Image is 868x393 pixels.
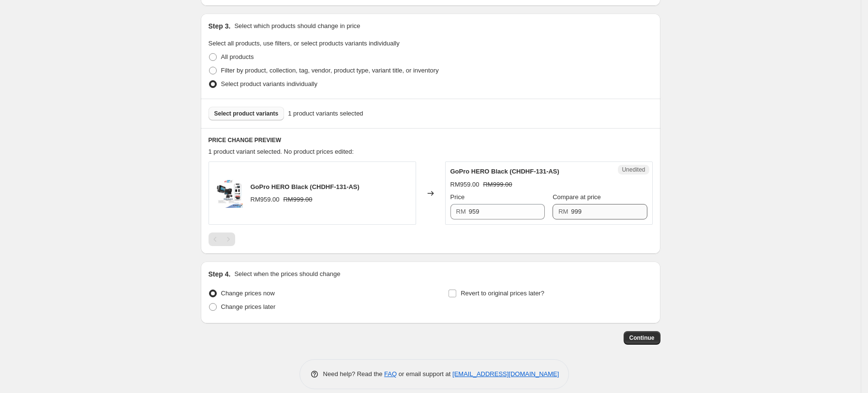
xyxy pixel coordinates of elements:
[234,21,360,31] p: Select which products should change in price
[221,80,317,87] span: Select product variants individually
[450,168,559,175] span: GoPro HERO Black (CHDHF-131-AS)
[456,208,466,215] span: RM
[209,40,400,47] span: Select all products, use filters, or select products variants individually
[450,193,465,201] span: Price
[209,107,284,120] button: Select product variants
[214,110,279,117] span: Select product variants
[221,303,276,310] span: Change prices later
[288,109,363,118] span: 1 product variants selected
[283,196,312,203] span: RM999.00
[251,183,359,190] span: GoPro HERO Black (CHDHF-131-AS)
[452,370,559,378] a: [EMAIL_ADDRESS][DOMAIN_NAME]
[624,331,660,345] button: Continue
[221,53,254,60] span: All products
[397,370,452,378] span: or email support at
[209,233,235,246] nav: Pagination
[209,136,653,144] h6: PRICE CHANGE PREVIEW
[234,269,340,279] p: Select when the prices should change
[450,181,479,188] span: RM959.00
[221,290,275,297] span: Change prices now
[209,148,354,155] span: 1 product variant selected. No product prices edited:
[209,269,231,279] h2: Step 4.
[384,370,397,378] a: FAQ
[323,370,385,378] span: Need help? Read the
[461,290,544,297] span: Revert to original prices later?
[558,208,568,215] span: RM
[553,193,601,201] span: Compare at price
[214,179,243,208] img: 810116381876_FR4424_80x.png
[622,166,645,174] span: Unedited
[629,334,655,342] span: Continue
[221,67,439,74] span: Filter by product, collection, tag, vendor, product type, variant title, or inventory
[251,196,280,203] span: RM959.00
[209,21,231,31] h2: Step 3.
[483,181,512,188] span: RM999.00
